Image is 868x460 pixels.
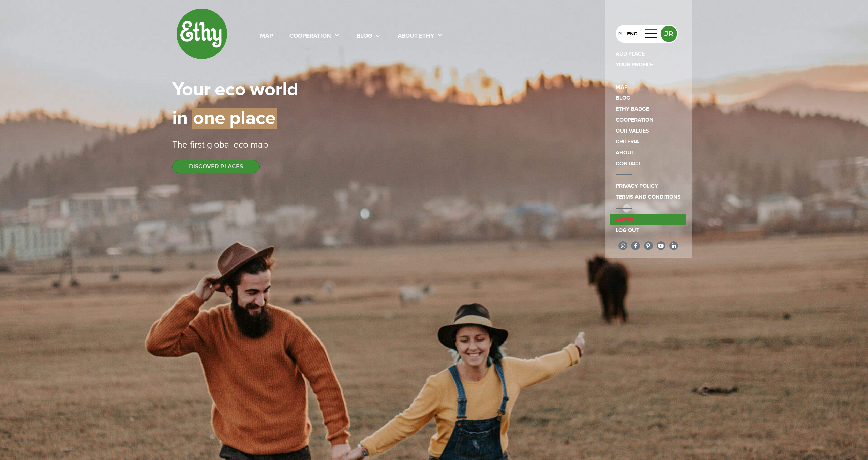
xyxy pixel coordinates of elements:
a: Privacy policy [610,181,686,191]
button: DISCOVER PLACES [172,160,260,173]
div: | [623,31,627,37]
span: one [192,108,225,129]
a: About [610,147,686,158]
a: criteria [610,136,686,147]
span: place [229,108,277,129]
span: in [172,109,188,128]
div: PL [618,30,623,37]
a: Log out [610,225,686,236]
span: | [225,108,229,129]
a: blog [610,93,686,104]
div: The first global eco map [172,138,696,152]
a: YOUR PROFILE [610,59,686,70]
div: map [260,32,273,41]
span: Your [172,80,211,99]
a: admin [610,214,686,225]
button: JR [661,26,677,42]
span: | [211,80,215,99]
div: cooperation [289,32,331,41]
a: Our values [610,125,686,136]
span: | [188,109,192,128]
a: ADD PLACE [610,48,686,59]
a: Terms and conditions [610,191,686,202]
div: About ethy [398,32,434,41]
a: Ethy badge [610,104,686,114]
img: ethy-logo [176,8,227,59]
a: contact [610,158,686,169]
a: map [610,82,686,93]
a: cooperation [610,114,686,125]
div: ENG [627,30,638,37]
span: | [246,80,250,99]
div: blog [357,32,372,41]
span: eco [215,80,246,99]
span: world [250,80,298,99]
